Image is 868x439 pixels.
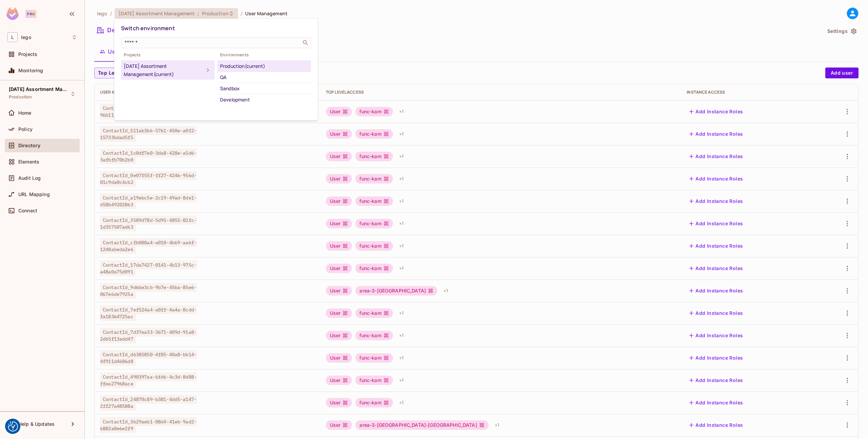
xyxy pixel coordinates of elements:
span: Environments [217,52,311,58]
div: [DATE] Assortment Management (current) [124,62,204,78]
span: Projects [121,52,215,58]
span: Switch environment [121,24,175,32]
img: Revisit consent button [8,421,18,432]
div: Sandbox [220,84,308,93]
div: QA [220,73,308,81]
div: Production (current) [220,62,308,70]
div: Development [220,96,308,104]
button: Consent Preferences [8,421,18,432]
